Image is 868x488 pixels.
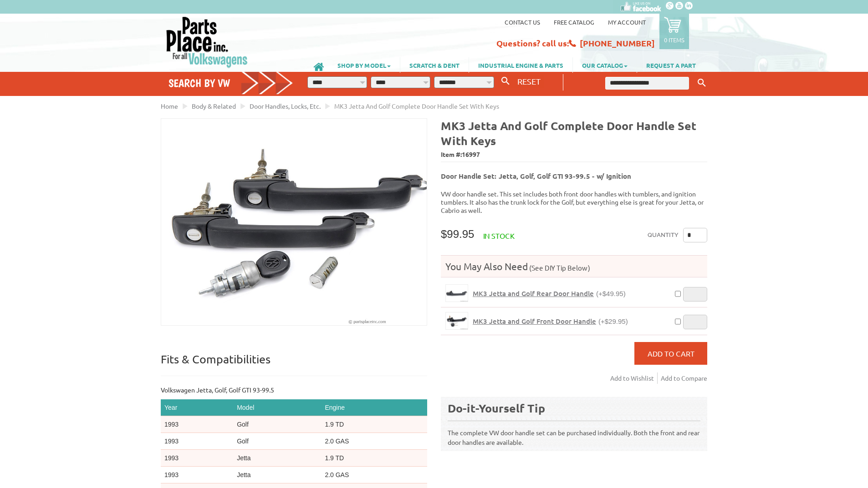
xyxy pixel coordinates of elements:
[233,416,321,433] td: Golf
[448,420,700,447] p: The complete VW door handle set can be purchased individually. Both the front and rear door handl...
[598,317,628,325] span: (+$29.95)
[321,399,427,416] th: Engine
[661,372,707,384] a: Add to Compare
[469,57,572,73] a: INDUSTRIAL ENGINE & PARTS
[446,312,468,329] img: MK3 Jetta and Golf Front Door Handle
[505,18,540,26] a: Contact us
[161,119,427,325] img: MK3 Jetta and Golf Complete Door Handle Set With Keys
[161,399,233,416] th: Year
[441,118,696,148] b: MK3 Jetta and Golf Complete Door Handle Set With Keys
[161,416,233,433] td: 1993
[161,433,233,450] td: 1993
[321,450,427,467] td: 1.9 TD
[321,416,427,433] td: 1.9 TD
[233,433,321,450] td: Golf
[328,57,400,73] a: SHOP BY MODEL
[528,263,590,272] span: (See DIY Tip Below)
[634,342,707,365] button: Add to Cart
[250,102,321,110] a: Door Handles, Locks, Etc.
[608,18,646,26] a: My Account
[498,75,513,88] button: Search By VW...
[161,102,178,110] a: Home
[233,467,321,483] td: Jetta
[554,18,594,26] a: Free Catalog
[441,228,474,240] span: $99.95
[441,148,707,161] span: Item #:
[448,401,545,415] b: Do-it-Yourself Tip
[664,36,684,44] p: 0 items
[473,289,594,298] span: MK3 Jetta and Golf Rear Door Handle
[321,433,427,450] td: 2.0 GAS
[695,75,709,91] button: Keyword Search
[321,467,427,483] td: 2.0 GAS
[233,450,321,467] td: Jetta
[446,285,468,302] img: MK3 Jetta and Golf Rear Door Handle
[168,76,293,90] h4: Search by VW
[659,14,689,49] a: 0 items
[637,57,705,73] a: REQUEST A PART
[161,385,427,395] p: Volkswagen Jetta, Golf, Golf GTI 93-99.5
[514,75,544,88] button: RESET
[596,290,626,297] span: (+$49.95)
[192,102,236,110] a: Body & Related
[610,372,658,384] a: Add to Wishlist
[233,399,321,416] th: Model
[473,317,596,326] span: MK3 Jetta and Golf Front Door Handle
[161,450,233,467] td: 1993
[483,231,515,240] span: In stock
[441,260,707,272] h4: You May Also Need
[517,76,541,86] span: RESET
[334,102,499,110] span: MK3 Jetta and Golf Complete Door Handle Set With Keys
[462,150,480,158] span: 16997
[648,228,679,242] label: Quantity
[648,349,694,358] span: Add to Cart
[441,190,707,214] p: VW door handle set. This set includes both front door handles with tumblers, and ignition tumbler...
[161,352,427,376] p: Fits & Compatibilities
[473,317,628,326] a: MK3 Jetta and Golf Front Door Handle(+$29.95)
[445,312,468,330] a: MK3 Jetta and Golf Front Door Handle
[161,467,233,483] td: 1993
[441,171,631,181] b: Door Handle Set: Jetta, Golf, Golf GTI 93-99.5 - w/ Ignition
[400,57,469,73] a: SCRATCH & DENT
[573,57,637,73] a: OUR CATALOG
[445,284,468,302] a: MK3 Jetta and Golf Rear Door Handle
[165,16,249,68] img: Parts Place Inc!
[473,289,626,298] a: MK3 Jetta and Golf Rear Door Handle(+$49.95)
